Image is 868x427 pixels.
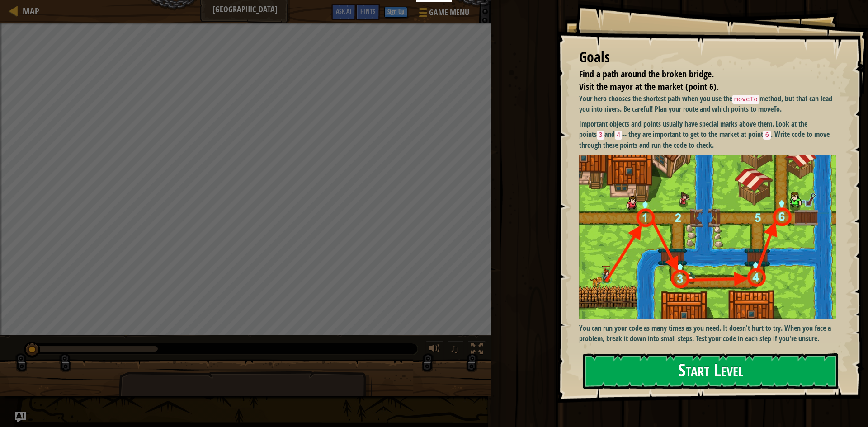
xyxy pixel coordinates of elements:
span: Hints [360,7,375,15]
code: moveTo [732,95,759,104]
code: 6 [763,131,771,140]
button: Toggle fullscreen [468,341,486,359]
button: ♫ [448,341,463,359]
span: Find a path around the broken bridge. [579,68,714,80]
p: Your hero chooses the shortest path when you use the method, but that can lead you into rivers. B... [579,94,843,114]
span: Map [23,5,39,17]
p: You can run your code as many times as you need. It doesn't hurt to try. When you face a problem,... [579,323,843,344]
button: Adjust volume [425,341,443,359]
span: Game Menu [429,7,469,19]
img: Bbb [579,155,843,319]
button: Sign Up [384,7,407,18]
p: Important objects and points usually have special marks above them. Look at the points and -- the... [579,119,843,150]
li: Visit the mayor at the market (point 6). [568,80,834,94]
code: 4 [615,131,623,140]
span: Ask AI [336,7,351,15]
button: Ask AI [15,412,26,422]
span: ♫ [450,342,459,356]
div: Goals [579,47,836,68]
button: Ask AI [331,4,356,20]
span: Visit the mayor at the market (point 6). [579,80,719,93]
button: Start Level [583,353,838,389]
button: Game Menu [412,4,475,25]
a: Map [18,5,39,17]
li: Find a path around the broken bridge. [568,68,834,81]
code: 3 [597,131,604,140]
